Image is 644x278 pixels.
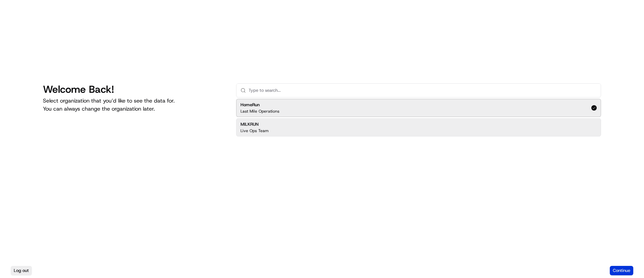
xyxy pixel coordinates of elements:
p: Last Mile Operations [240,109,279,114]
h2: HomeRun [240,102,279,108]
p: Live Ops Team [240,128,269,133]
div: Suggestions [236,97,601,138]
h1: Welcome Back! [43,83,225,95]
input: Type to search... [249,84,597,97]
button: Log out [11,266,32,275]
button: Continue [610,266,633,275]
h2: MILKRUN [240,121,269,127]
p: Select organization that you’d like to see the data for. You can always change the organization l... [43,97,225,113]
